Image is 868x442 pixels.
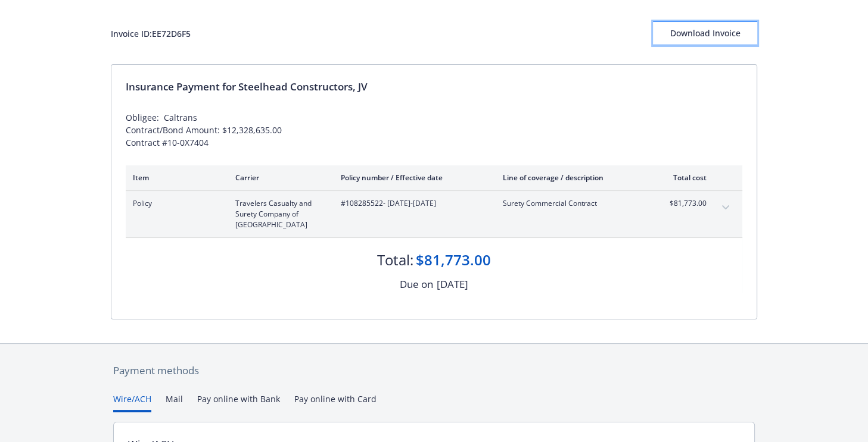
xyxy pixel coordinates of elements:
div: Line of coverage / description [503,173,643,183]
div: Total cost [662,173,707,183]
span: Travelers Casualty and Surety Company of [GEOGRAPHIC_DATA] [235,198,322,230]
button: Pay online with Card [294,393,377,412]
span: $81,773.00 [662,198,707,209]
div: PolicyTravelers Casualty and Surety Company of [GEOGRAPHIC_DATA]#108285522- [DATE]-[DATE]Surety C... [126,191,742,237]
div: Due on [400,277,433,292]
button: Wire/ACH [113,393,151,412]
button: Pay online with Bank [197,393,280,412]
div: Policy number / Effective date [341,173,484,183]
span: #108285522 - [DATE]-[DATE] [341,198,484,209]
button: Mail [166,393,183,412]
div: Carrier [235,173,322,183]
div: $81,773.00 [416,250,491,270]
span: Surety Commercial Contract [503,198,643,209]
div: Payment methods [113,363,755,378]
div: [DATE] [437,277,468,292]
span: Policy [133,198,216,209]
div: Item [133,173,216,183]
button: Download Invoice [653,21,757,45]
div: Total: [377,250,413,270]
div: Obligee: Caltrans Contract/Bond Amount: $12,328,635.00 Contract #10-0X7404 [126,111,742,149]
div: Download Invoice [653,22,757,45]
button: expand content [716,198,735,217]
div: Invoice ID: EE72D6F5 [111,27,191,40]
div: Insurance Payment for Steelhead Constructors, JV [126,79,742,95]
